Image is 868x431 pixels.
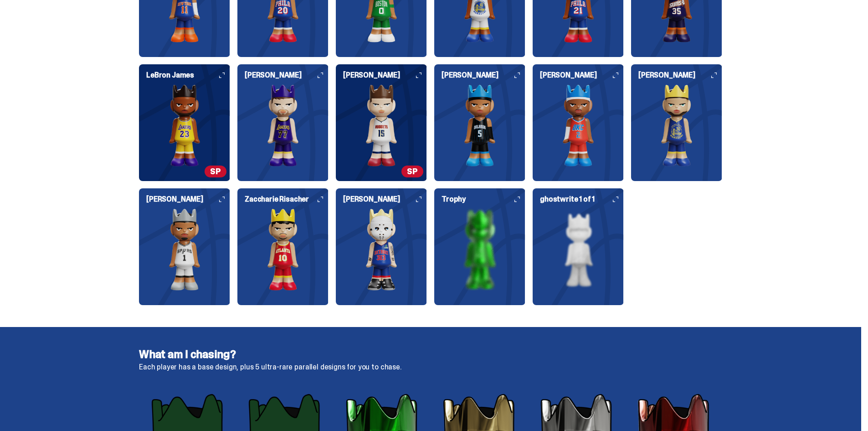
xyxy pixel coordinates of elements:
img: card image [533,208,624,291]
p: Each player has a base design, plus 5 ultra-rare parallel designs for you to chase. [139,363,722,371]
img: card image [336,84,427,166]
h6: [PERSON_NAME] [540,72,624,79]
h6: Zaccharie Risacher [245,196,329,203]
img: card image [139,208,230,291]
img: card image [336,208,427,291]
img: card image [434,208,525,291]
h6: ghostwrite 1 of 1 [540,196,624,203]
img: card image [139,84,230,166]
img: card image [237,84,329,166]
h6: [PERSON_NAME] [146,196,230,203]
img: card image [237,208,329,291]
h6: LeBron James [146,72,230,79]
h6: [PERSON_NAME] [245,72,329,79]
h6: [PERSON_NAME] [343,196,427,203]
img: card image [434,84,525,166]
h6: [PERSON_NAME] [638,72,722,79]
span: SP [401,166,423,177]
img: card image [631,84,722,166]
img: card image [533,84,624,166]
h6: [PERSON_NAME] [343,72,427,79]
span: SP [205,166,226,177]
h4: What am I chasing? [139,349,722,360]
h6: Trophy [442,196,525,203]
h6: [PERSON_NAME] [442,72,525,79]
